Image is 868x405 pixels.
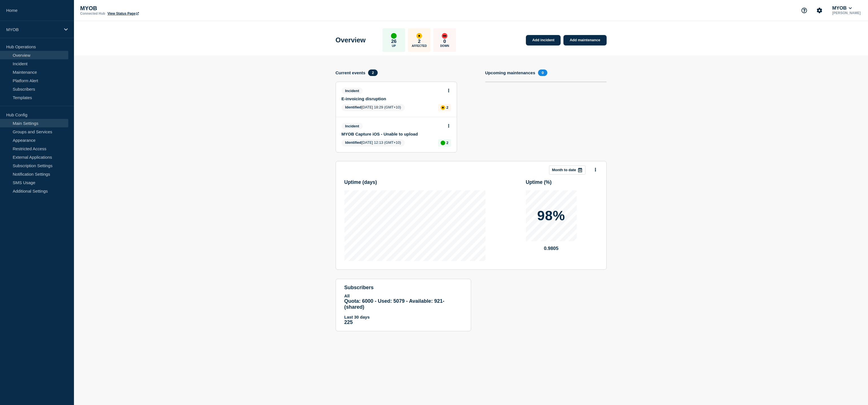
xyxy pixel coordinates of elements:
[441,141,445,145] div: up
[108,12,139,16] a: View Status Page
[416,33,422,39] div: affected
[344,179,486,185] h3: Uptime ( days )
[391,39,397,44] p: 26
[563,35,606,45] a: Add maintenance
[342,88,363,94] span: Incident
[442,33,447,39] div: down
[342,104,405,111] span: [DATE] 18:29 (GMT+10)
[798,5,810,16] button: Support
[549,166,585,175] button: Month to date
[446,141,448,145] p: 2
[526,246,577,251] p: 0.9805
[443,39,446,44] p: 0
[552,168,576,172] p: Month to date
[526,35,561,45] a: Add incident
[412,44,427,47] p: Affected
[418,39,421,44] p: 2
[342,139,405,147] span: [DATE] 12:13 (GMT+10)
[538,69,547,76] span: 0
[344,315,462,319] p: Last 30 days
[446,105,448,110] p: 2
[344,319,462,325] p: 225
[814,5,825,16] button: Account settings
[342,132,443,136] a: MYOB Capture iOS - Unable to upload
[80,12,105,16] p: Connected Hub
[344,293,462,298] p: All
[336,70,366,75] h4: Current events
[342,123,363,129] span: Incident
[485,70,535,75] h4: Upcoming maintenances
[344,298,445,310] span: Quota: 6000 - Used: 5079 - Available: 921 - (shared)
[336,36,366,44] h1: Overview
[831,5,853,11] button: MYOB
[6,27,60,32] p: MYOB
[526,179,598,185] h3: Uptime ( % )
[345,105,362,109] span: Identified
[831,11,862,15] p: [PERSON_NAME]
[440,44,449,47] p: Down
[537,209,565,223] p: 98%
[391,33,397,39] div: up
[392,44,396,47] p: Up
[344,285,462,291] h4: subscribers
[342,96,443,101] a: E-invoicing disruption
[368,69,377,76] span: 2
[345,140,362,145] span: Identified
[441,105,445,110] div: affected
[80,5,193,12] p: MYOB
